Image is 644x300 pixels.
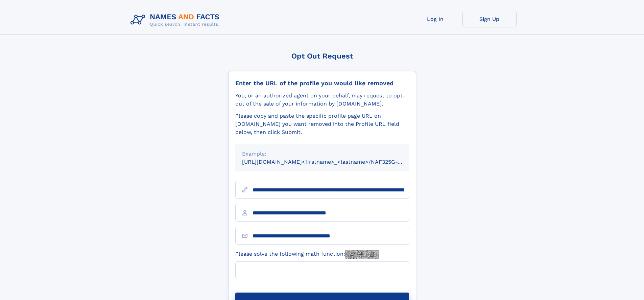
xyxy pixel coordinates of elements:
div: Enter the URL of the profile you would like removed [235,79,409,87]
small: [URL][DOMAIN_NAME]<firstname>_<lastname>/NAF325G-xxxxxxxx [242,159,422,165]
label: Please solve the following math function: [235,250,379,259]
div: Opt Out Request [228,52,416,60]
a: Log In [408,11,462,27]
div: You, or an authorized agent on your behalf, may request to opt-out of the sale of your informatio... [235,92,409,108]
div: Example: [242,150,402,158]
img: Logo Names and Facts [128,11,225,29]
div: Please copy and paste the specific profile page URL on [DOMAIN_NAME] you want removed into the Pr... [235,112,409,136]
a: Sign Up [462,11,517,27]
